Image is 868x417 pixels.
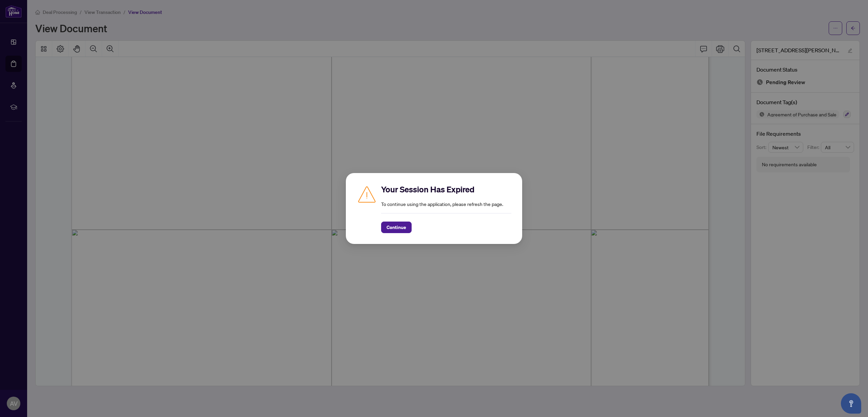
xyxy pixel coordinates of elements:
h2: Your Session Has Expired [381,184,511,195]
button: Open asap [841,393,861,414]
div: To continue using the application, please refresh the page. [381,184,511,233]
button: Continue [381,222,412,233]
span: Continue [387,222,406,233]
img: Caution icon [357,184,377,204]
